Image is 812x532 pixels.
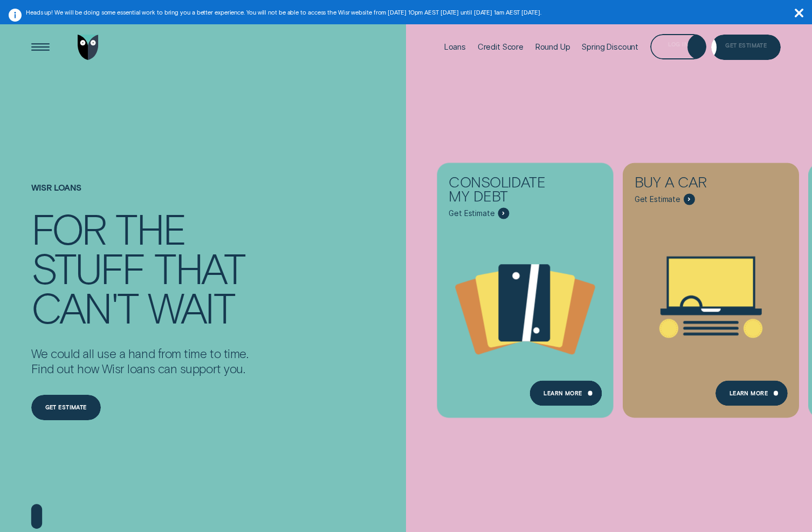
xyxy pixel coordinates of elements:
[27,35,53,60] button: Open Menu
[668,42,689,47] div: Log in
[31,346,249,376] p: We could all use a hand from time to time. Find out how Wisr loans can support you.
[31,248,144,287] div: stuff
[449,175,561,208] div: Consolidate my debt
[154,248,244,287] div: that
[535,42,570,52] div: Round Up
[715,380,788,406] a: Learn More
[148,287,234,327] div: wait
[623,163,799,410] a: Buy a car - Learn more
[582,19,638,76] a: Spring Discount
[478,19,524,76] a: Credit Score
[635,175,747,194] div: Buy a car
[582,42,638,52] div: Spring Discount
[31,208,249,327] h4: For the stuff that can't wait
[31,395,101,420] a: Get estimate
[31,183,249,208] h1: Wisr loans
[535,19,570,76] a: Round Up
[31,287,138,327] div: can't
[529,380,602,406] a: Learn more
[75,19,101,76] a: Go to home page
[650,34,707,59] button: Log in
[635,194,680,204] span: Get Estimate
[444,42,466,52] div: Loans
[444,19,466,76] a: Loans
[711,35,781,60] a: Get Estimate
[449,208,494,218] span: Get Estimate
[115,208,185,248] div: the
[31,208,106,248] div: For
[78,35,99,60] img: Wisr
[437,163,614,410] a: Consolidate my debt - Learn more
[478,42,524,52] div: Credit Score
